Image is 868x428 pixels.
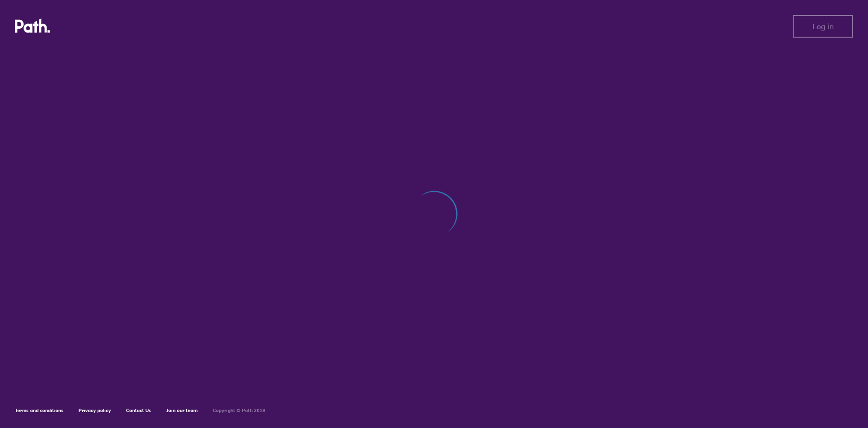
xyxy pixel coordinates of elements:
[793,15,853,38] button: Log in
[166,407,198,413] a: Join our team
[213,408,265,413] h6: Copyright © Path 2018
[15,407,64,413] a: Terms and conditions
[812,22,834,31] span: Log in
[79,407,111,413] a: Privacy policy
[126,407,151,413] a: Contact Us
